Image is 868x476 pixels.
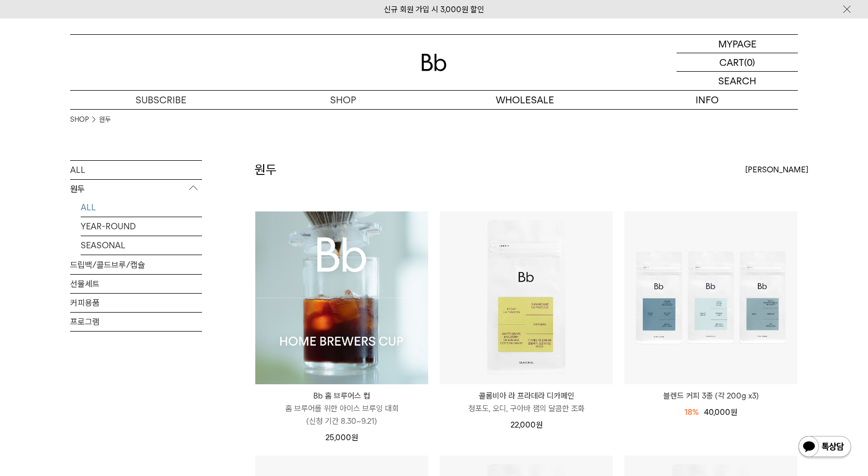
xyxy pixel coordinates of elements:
[255,390,428,428] a: Bb 홈 브루어스 컵 홈 브루어를 위한 아이스 브루잉 대회(신청 기간 8.30~9.21)
[510,420,543,430] span: 22,000
[616,91,798,109] p: INFO
[624,390,797,402] a: 블렌드 커피 3종 (각 200g x3)
[351,433,358,442] span: 원
[624,211,797,384] img: 블렌드 커피 3종 (각 200g x3)
[745,163,808,176] span: [PERSON_NAME]
[421,54,447,71] img: 로고
[70,275,202,293] a: 선물세트
[70,313,202,331] a: 프로그램
[255,211,428,384] img: Bb 홈 브루어스 컵
[70,294,202,312] a: 커피용품
[718,72,756,90] p: SEARCH
[255,390,428,402] p: Bb 홈 브루어스 컵
[99,114,111,125] a: 원두
[440,390,613,402] p: 콜롬비아 라 프라데라 디카페인
[677,35,798,53] a: MYPAGE
[81,217,202,236] a: YEAR-ROUND
[325,433,358,442] span: 25,000
[719,53,744,71] p: CART
[440,211,613,384] img: 콜롬비아 라 프라데라 디카페인
[81,198,202,217] a: ALL
[730,407,737,417] span: 원
[81,236,202,255] a: SEASONAL
[536,420,543,430] span: 원
[744,53,755,71] p: (0)
[255,402,428,428] p: 홈 브루어를 위한 아이스 브루잉 대회 (신청 기간 8.30~9.21)
[704,407,737,417] span: 40,000
[434,91,616,109] p: WHOLESALE
[70,180,202,199] p: 원두
[718,35,757,53] p: MYPAGE
[384,5,484,14] a: 신규 회원 가입 시 3,000원 할인
[70,256,202,274] a: 드립백/콜드브루/캡슐
[684,406,699,419] div: 18%
[797,435,852,460] img: 카카오톡 채널 1:1 채팅 버튼
[70,91,252,109] a: SUBSCRIBE
[677,53,798,72] a: CART (0)
[255,161,277,179] h2: 원두
[440,390,613,415] a: 콜롬비아 라 프라데라 디카페인 청포도, 오디, 구아바 잼의 달콤한 조화
[440,402,613,415] p: 청포도, 오디, 구아바 잼의 달콤한 조화
[252,91,434,109] a: SHOP
[70,114,89,125] a: SHOP
[70,161,202,179] a: ALL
